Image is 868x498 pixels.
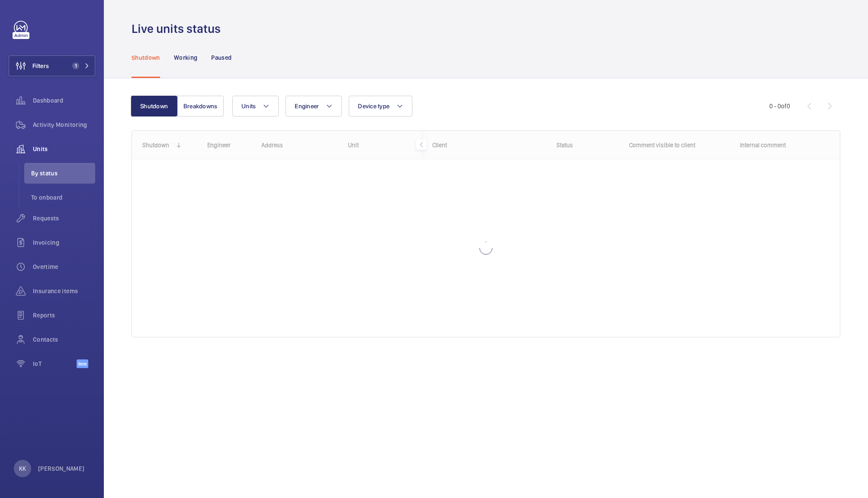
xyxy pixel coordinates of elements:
[132,53,160,62] p: Shutdown
[32,61,49,70] span: Filters
[286,96,342,116] button: Engineer
[33,359,77,368] span: IoT
[33,96,95,105] span: Dashboard
[38,464,85,473] p: [PERSON_NAME]
[174,53,197,62] p: Working
[33,120,95,129] span: Activity Monitoring
[132,21,226,37] h1: Live units status
[781,103,787,110] span: of
[33,145,95,153] span: Units
[241,103,256,110] span: Units
[131,96,177,116] button: Shutdown
[177,96,224,116] button: Breakdowns
[31,169,95,178] span: By status
[33,287,95,295] span: Insurance items
[77,359,88,368] span: Beta
[33,311,95,320] span: Reports
[9,55,95,76] button: Filters1
[349,96,412,116] button: Device type
[232,96,279,116] button: Units
[211,53,231,62] p: Paused
[72,62,79,69] span: 1
[33,335,95,344] span: Contacts
[33,214,95,223] span: Requests
[33,262,95,271] span: Overtime
[358,103,389,110] span: Device type
[33,238,95,247] span: Invoicing
[769,103,790,109] span: 0 - 0 0
[295,103,319,110] span: Engineer
[19,464,26,473] p: KK
[31,193,95,202] span: To onboard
